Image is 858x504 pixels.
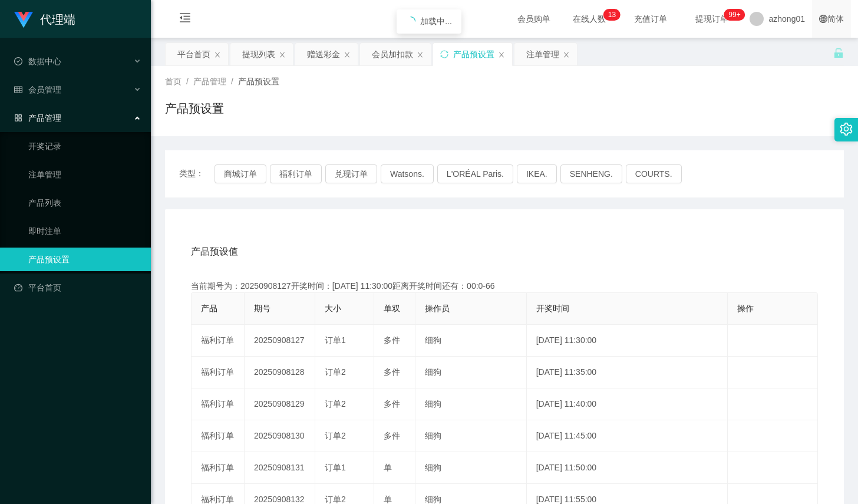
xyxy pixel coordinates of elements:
[14,85,61,94] span: 会员管理
[384,399,400,409] span: 多件
[192,420,245,452] td: 福利订单
[192,452,245,484] td: 福利订单
[689,15,734,23] span: 提现订单
[325,164,377,183] button: 兑现订单
[28,134,141,158] a: 开奖记录
[186,77,189,86] span: /
[527,357,728,388] td: [DATE] 11:35:00
[563,51,570,58] i: 图标: close
[238,77,279,86] span: 产品预设置
[279,51,286,58] i: 图标: close
[527,420,728,452] td: [DATE] 11:45:00
[527,452,728,484] td: [DATE] 11:50:00
[384,335,400,345] span: 多件
[325,399,346,409] span: 订单2
[425,304,450,313] span: 操作员
[193,77,226,86] span: 产品管理
[567,15,612,23] span: 在线人数
[384,495,392,504] span: 单
[28,191,141,215] a: 产品列表
[192,325,245,357] td: 福利订单
[560,164,622,183] button: SENHENG.
[231,77,233,86] span: /
[724,9,745,21] sup: 1110
[254,304,270,313] span: 期号
[384,304,400,313] span: 单双
[245,452,315,484] td: 20250908131
[415,357,527,388] td: 细狗
[437,164,513,183] button: L'ORÉAL Paris.
[192,357,245,388] td: 福利订单
[608,9,612,21] p: 1
[833,48,844,58] i: 图标: unlock
[270,164,322,183] button: 福利订单
[440,50,448,58] i: 图标: sync
[201,304,217,313] span: 产品
[415,452,527,484] td: 细狗
[325,431,346,440] span: 订单2
[245,357,315,388] td: 20250908128
[384,463,392,472] span: 单
[28,163,141,186] a: 注单管理
[415,388,527,420] td: 细狗
[245,388,315,420] td: 20250908129
[165,100,224,117] h1: 产品预设置
[179,164,214,183] span: 类型：
[214,51,221,58] i: 图标: close
[14,113,61,123] span: 产品管理
[372,43,413,65] div: 会员加扣款
[191,245,238,259] span: 产品预设值
[28,248,141,271] a: 产品预设置
[325,335,346,345] span: 订单1
[325,463,346,472] span: 订单1
[415,420,527,452] td: 细狗
[526,43,559,65] div: 注单管理
[527,325,728,357] td: [DATE] 11:30:00
[14,14,75,24] a: 代理端
[165,1,205,38] i: 图标: menu-fold
[14,57,22,65] i: 图标: check-circle-o
[819,15,827,23] i: 图标: global
[40,1,75,38] h1: 代理端
[603,9,621,21] sup: 13
[384,431,400,440] span: 多件
[14,12,33,28] img: logo.9652507e.png
[325,367,346,377] span: 订单2
[628,15,673,23] span: 充值订单
[245,325,315,357] td: 20250908127
[626,164,682,183] button: COURTS.
[325,304,341,313] span: 大小
[14,57,61,66] span: 数据中心
[214,164,266,183] button: 商城订单
[417,51,424,58] i: 图标: close
[14,114,22,122] i: 图标: appstore-o
[498,51,505,58] i: 图标: close
[14,85,22,94] i: 图标: table
[14,276,141,299] a: 图标: dashboard平台首页
[453,43,494,65] div: 产品预设置
[527,388,728,420] td: [DATE] 11:40:00
[307,43,340,65] div: 赠送彩金
[381,164,434,183] button: Watsons.
[344,51,351,58] i: 图标: close
[737,304,754,313] span: 操作
[612,9,616,21] p: 3
[245,420,315,452] td: 20250908130
[242,43,275,65] div: 提现列表
[325,495,346,504] span: 订单2
[177,43,210,65] div: 平台首页
[415,325,527,357] td: 细狗
[191,280,818,292] div: 当前期号为：20250908127开奖时间：[DATE] 11:30:00距离开奖时间还有：00:0-66
[517,164,557,183] button: IKEA.
[840,123,853,136] i: 图标: setting
[384,367,400,377] span: 多件
[28,219,141,243] a: 即时注单
[192,388,245,420] td: 福利订单
[165,77,181,86] span: 首页
[406,17,415,26] i: icon: loading
[536,304,569,313] span: 开奖时间
[420,17,452,26] span: 加载中...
